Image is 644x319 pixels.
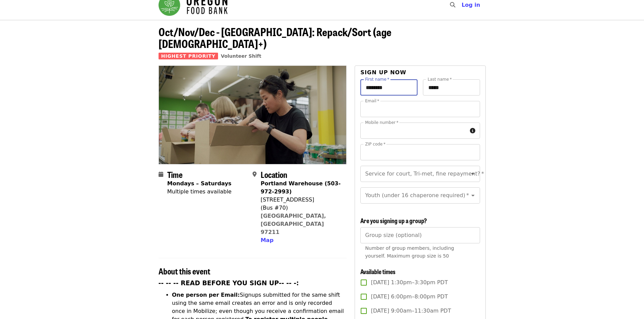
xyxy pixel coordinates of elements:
[167,180,232,187] strong: Mondays – Saturdays
[167,168,183,180] span: Time
[360,216,427,225] span: Are you signing up a group?
[261,168,287,180] span: Location
[360,267,396,276] span: Available times
[371,278,448,287] span: [DATE] 1:30pm–3:30pm PDT
[470,128,475,134] i: circle-info icon
[261,204,341,212] div: (Bus #70)
[468,169,478,179] button: Open
[365,245,454,259] span: Number of group members, including yourself. Maximum group size is 50
[461,2,480,8] span: Log in
[360,69,406,76] span: Sign up now
[159,265,210,277] span: About this event
[365,77,389,81] label: First name
[159,53,218,59] span: Highest Priority
[428,77,452,81] label: Last name
[261,180,341,195] strong: Portland Warehouse (503-972-2993)
[468,191,478,200] button: Open
[159,66,347,164] img: Oct/Nov/Dec - Portland: Repack/Sort (age 8+) organized by Oregon Food Bank
[371,307,451,315] span: [DATE] 9:00am–11:30am PDT
[172,292,240,298] strong: One person per Email:
[450,2,455,8] i: search icon
[253,171,257,178] i: map-marker-alt icon
[360,79,418,96] input: First name
[261,196,341,204] div: [STREET_ADDRESS]
[261,213,326,235] a: [GEOGRAPHIC_DATA], [GEOGRAPHIC_DATA] 97211
[360,101,480,117] input: Email
[360,227,480,243] input: [object Object]
[167,188,232,196] div: Multiple times available
[365,99,379,103] label: Email
[360,144,480,160] input: ZIP code
[159,24,391,51] span: Oct/Nov/Dec - [GEOGRAPHIC_DATA]: Repack/Sort (age [DEMOGRAPHIC_DATA]+)
[261,236,273,244] button: Map
[365,142,385,146] label: ZIP code
[423,79,480,96] input: Last name
[221,53,261,59] a: Volunteer Shift
[371,293,448,301] span: [DATE] 6:00pm–8:00pm PDT
[261,237,273,243] span: Map
[360,123,467,139] input: Mobile number
[365,121,398,125] label: Mobile number
[159,171,163,178] i: calendar icon
[159,280,299,287] strong: -- -- -- READ BEFORE YOU SIGN UP-- -- -:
